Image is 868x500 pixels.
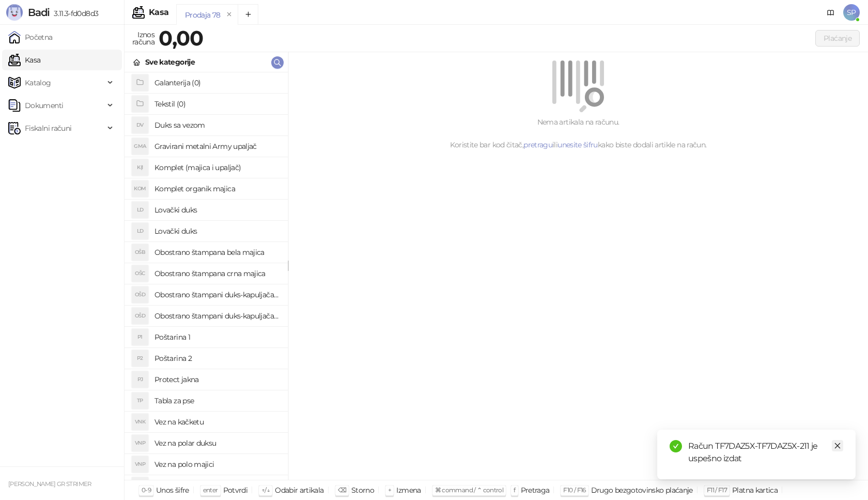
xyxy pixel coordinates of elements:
span: ⌘ command / ⌃ control [435,486,504,494]
h4: Poštarina 1 [154,329,280,345]
span: close [834,442,841,449]
div: Prodaja 78 [185,9,221,21]
a: pretragu [523,140,552,149]
h4: Duks sa vezom [154,117,280,133]
span: SP [843,4,860,21]
div: GMA [132,138,148,155]
h4: Tabla za pse [154,392,280,409]
img: Logo [6,4,23,21]
a: Dokumentacija [823,4,839,21]
a: Kasa [8,50,40,70]
a: Početna [8,27,53,48]
span: Dokumenti [25,95,63,116]
div: VNK [132,414,148,430]
div: DV [132,117,148,133]
a: unesite šifru [557,140,598,149]
h4: Obostrano štampani duks-kapuljača beli [154,286,280,303]
div: KOM [132,180,148,197]
span: + [388,486,391,494]
span: Katalog [25,72,51,93]
h4: Obostrano štampani duks-kapuljača crni [154,308,280,324]
span: ↑/↓ [261,486,270,494]
span: Fiskalni računi [25,118,71,139]
div: Unos šifre [156,483,189,497]
div: GP [132,477,148,494]
h4: Vez na kačketu [154,414,280,430]
h4: Komplet (majica i upaljač) [154,159,280,176]
div: grid [125,72,288,480]
div: VNP [132,456,148,473]
div: Drugo bezgotovinsko plaćanje [591,483,693,497]
div: Potvrdi [223,483,248,497]
h4: gravirana pljoska [154,477,280,494]
div: Račun TF7DAZ5X-TF7DAZ5X-211 je uspešno izdat [688,440,843,465]
h4: Obostrano štampana crna majica [154,265,280,282]
div: VNP [132,435,148,451]
span: F10 / F16 [563,486,585,494]
div: P2 [132,350,148,367]
div: LD [132,223,148,239]
div: Pretraga [521,483,550,497]
div: K(I [132,159,148,176]
div: Nema artikala na računu. Koristite bar kod čitač, ili kako biste dodali artikle na račun. [301,116,856,150]
span: 0-9 [142,486,151,494]
div: Odabir artikala [275,483,323,497]
h4: Galanterija (0) [154,74,280,91]
div: Izmena [396,483,421,497]
div: OŠC [132,265,148,282]
span: ⌫ [338,486,346,494]
h4: Gravirani metalni Army upaljač [154,138,280,155]
h4: Protect jakna [154,371,280,388]
span: F11 / F17 [707,486,727,494]
h4: Lovački duks [154,223,280,239]
button: Add tab [238,4,258,25]
strong: 0,00 [159,25,203,51]
div: PJ [132,371,148,388]
div: P1 [132,329,148,345]
h4: Poštarina 2 [154,350,280,367]
a: Close [832,440,843,451]
div: LD [132,202,148,218]
h4: Lovački duks [154,202,280,218]
div: TP [132,392,148,409]
div: Platna kartica [732,483,778,497]
div: Storno [351,483,374,497]
div: OŠD [132,308,148,324]
div: OŠD [132,286,148,303]
h4: Vez na polar duksu [154,435,280,451]
h4: Komplet organik majica [154,180,280,197]
h4: Obostrano štampana bela majica [154,244,280,261]
span: enter [203,486,218,494]
small: [PERSON_NAME] GR STRIMER [8,480,91,488]
div: Iznos računa [130,28,157,49]
span: check-circle [670,440,682,452]
span: f [514,486,515,494]
h4: Vez na polo majici [154,456,280,473]
button: Plaćanje [815,30,860,47]
h4: Tekstil (0) [154,96,280,112]
div: Sve kategorije [145,56,195,68]
div: OŠB [132,244,148,261]
div: Kasa [149,8,168,17]
span: Badi [28,6,50,19]
span: 3.11.3-fd0d8d3 [50,9,98,18]
button: remove [223,10,236,19]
